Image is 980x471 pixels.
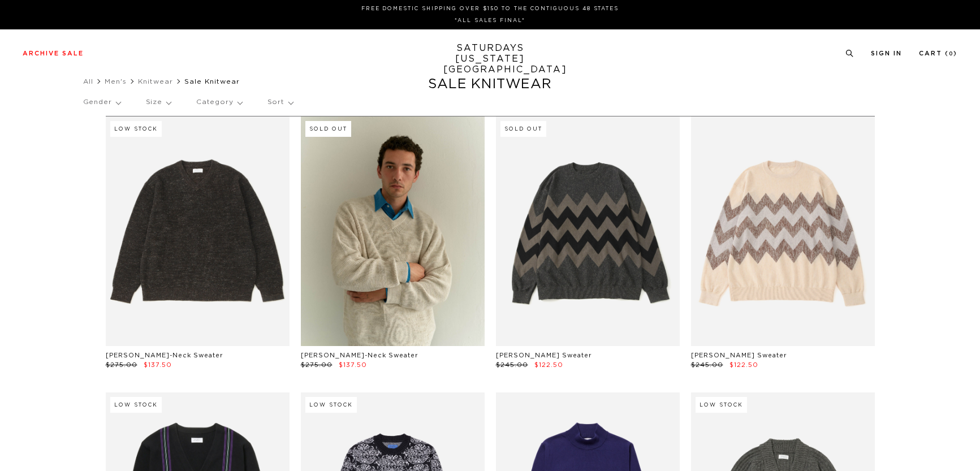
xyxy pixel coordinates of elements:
[110,397,162,413] div: Low Stock
[146,89,171,115] p: Size
[919,50,957,57] a: Cart (0)
[534,362,563,368] span: $122.50
[27,5,953,13] p: FREE DOMESTIC SHIPPING OVER $150 TO THE CONTIGUOUS 48 STATES
[105,78,127,85] a: Men's
[500,121,546,137] div: Sold Out
[305,121,351,137] div: Sold Out
[301,362,333,368] span: $275.00
[196,89,242,115] p: Category
[691,352,787,358] a: [PERSON_NAME] Sweater
[106,362,137,368] span: $275.00
[443,43,537,75] a: SATURDAYS[US_STATE][GEOGRAPHIC_DATA]
[27,16,953,25] p: *ALL SALES FINAL*
[83,89,120,115] p: Gender
[301,352,418,358] a: [PERSON_NAME]-Neck Sweater
[339,362,367,368] span: $137.50
[23,50,84,57] a: Archive Sale
[496,352,592,358] a: [PERSON_NAME] Sweater
[106,352,223,358] a: [PERSON_NAME]-Neck Sweater
[729,362,758,368] span: $122.50
[691,362,723,368] span: $245.00
[267,89,293,115] p: Sort
[949,51,953,57] small: 0
[144,362,172,368] span: $137.50
[496,362,528,368] span: $245.00
[871,50,902,57] a: Sign In
[696,397,747,413] div: Low Stock
[305,397,357,413] div: Low Stock
[83,78,93,85] a: All
[138,78,173,85] a: Knitwear
[184,78,240,85] span: Sale Knitwear
[110,121,162,137] div: Low Stock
